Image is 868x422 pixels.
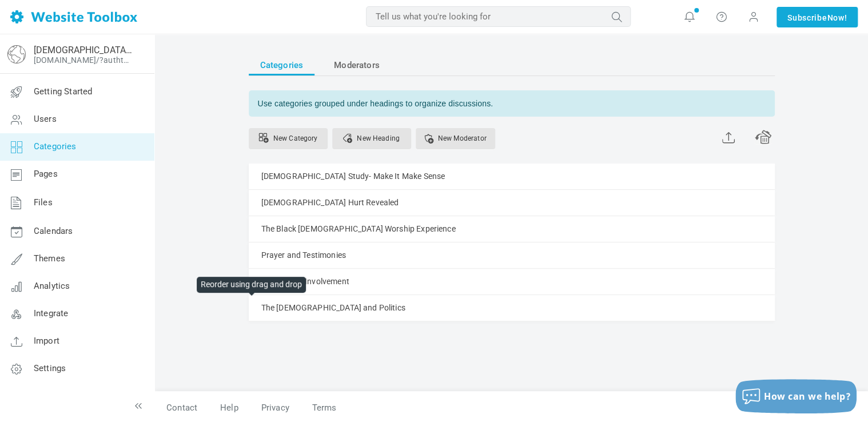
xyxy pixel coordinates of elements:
[34,45,133,55] a: [DEMOGRAPHIC_DATA] Unscripted: Voice of Hope
[261,301,405,315] a: The [DEMOGRAPHIC_DATA] and Politics
[34,197,53,208] span: Files
[416,128,495,149] a: Assigning a user as a moderator for a category gives them permission to help oversee the content
[34,141,77,152] span: Categories
[34,363,66,373] span: Settings
[34,169,58,179] span: Pages
[735,379,857,413] button: How can we help?
[777,7,858,27] a: SubscribeNow!
[301,398,337,418] a: Terms
[250,398,301,418] a: Privacy
[261,196,399,210] a: [DEMOGRAPHIC_DATA] Hurt Revealed
[34,226,73,236] span: Calendars
[261,222,456,236] a: The Black [DEMOGRAPHIC_DATA] Worship Experience
[7,45,26,63] img: globe-icon.png
[334,55,380,75] span: Moderators
[197,277,306,293] div: Reorder using drag and drop
[34,253,65,264] span: Themes
[261,169,445,184] a: [DEMOGRAPHIC_DATA] Study- Make It Make Sense
[764,390,851,403] span: How can we help?
[366,6,631,27] input: Tell us what you're looking for
[322,55,391,75] a: Moderators
[249,90,775,117] div: Use categories grouped under headings to organize discussions.
[34,86,92,97] span: Getting Started
[261,248,346,262] a: Prayer and Testimonies
[34,336,59,346] span: Import
[827,11,847,24] span: Now!
[34,308,68,319] span: Integrate
[249,55,315,75] a: Categories
[34,281,70,291] span: Analytics
[209,398,250,418] a: Help
[34,55,133,65] a: [DOMAIN_NAME]/?authtoken=56e340bc13a94a08f08cc560dc611b7c&rememberMe=1
[34,114,57,124] span: Users
[155,398,209,418] a: Contact
[260,55,304,75] span: Categories
[249,128,328,149] a: Use multiple categories to organize discussions
[332,128,411,149] a: New Heading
